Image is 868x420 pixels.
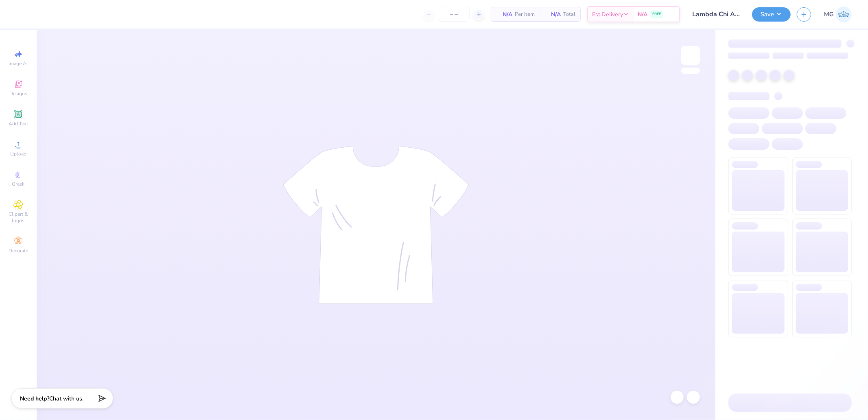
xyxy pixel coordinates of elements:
span: Add Text [9,120,28,127]
input: – – [438,7,470,22]
span: Image AI [9,60,28,67]
input: Untitled Design [686,6,746,22]
a: MG [824,7,852,22]
span: FREE [652,11,661,17]
button: Save [752,7,791,22]
span: N/A [544,10,561,19]
span: Chat with us. [49,395,83,402]
strong: Need help? [20,395,49,402]
span: MG [824,10,834,19]
img: Michael Galon [836,7,852,22]
img: tee-skeleton.svg [283,146,469,304]
span: Greek [12,181,25,187]
span: Decorate [9,247,28,254]
span: Designs [9,90,27,97]
span: N/A [638,10,647,19]
span: Total [563,10,575,19]
span: Per Item [515,10,535,19]
span: Upload [10,151,26,157]
span: Est. Delivery [592,10,623,19]
span: N/A [496,10,512,19]
span: Clipart & logos [4,211,33,224]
